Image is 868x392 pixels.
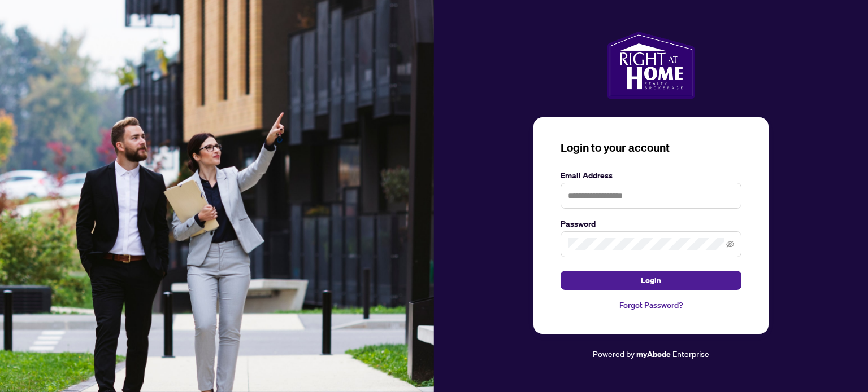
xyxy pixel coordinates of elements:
a: Forgot Password? [561,299,741,311]
span: eye-invisible [726,240,734,248]
h3: Login to your account [561,140,741,156]
img: ma-logo [607,32,695,99]
button: Login [561,271,741,290]
span: Login [641,271,661,289]
label: Password [561,218,741,230]
span: Powered by [593,349,635,359]
a: myAbode [636,348,671,360]
span: Enterprise [672,349,709,359]
label: Email Address [561,169,741,182]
